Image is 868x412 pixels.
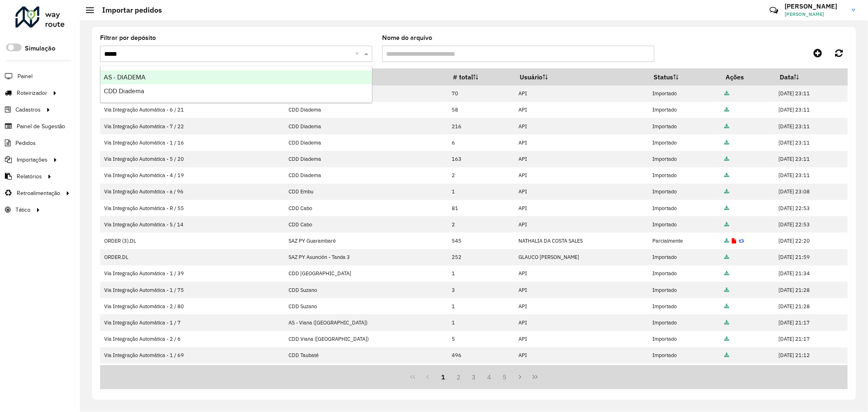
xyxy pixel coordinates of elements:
[448,134,514,151] td: 6
[448,102,514,118] td: 58
[435,369,451,385] button: 1
[514,134,648,151] td: API
[774,347,847,364] td: [DATE] 21:12
[284,364,448,380] td: CDD Taubaté
[774,216,847,232] td: [DATE] 22:53
[100,33,156,43] label: Filtrar por depósito
[648,265,720,282] td: Importado
[514,167,648,184] td: API
[284,151,448,167] td: CDD Diadema
[448,68,514,85] th: # total
[100,282,284,298] td: Via Integração Automática - 1 / 75
[100,347,284,364] td: Via Integração Automática - 1 / 69
[514,151,648,167] td: API
[284,249,448,265] td: SAZ PY Asunción - Tanda 3
[100,265,284,282] td: Via Integração Automática - 1 / 39
[100,66,372,103] ng-dropdown-panel: Options list
[284,216,448,232] td: CDD Cabo
[448,331,514,347] td: 5
[648,364,720,380] td: Importado
[774,118,847,134] td: [DATE] 23:11
[514,265,648,282] td: API
[448,85,514,102] td: 70
[514,200,648,216] td: API
[448,364,514,380] td: 21
[774,68,847,85] th: Data
[739,237,744,244] a: Reimportar
[724,335,729,342] a: Arquivo completo
[514,331,648,347] td: API
[785,2,846,10] h3: [PERSON_NAME]
[514,184,648,200] td: API
[724,188,729,195] a: Arquivo completo
[724,139,729,146] a: Arquivo completo
[100,298,284,314] td: Via Integração Automática - 2 / 80
[100,134,284,151] td: Via Integração Automática - 1 / 16
[284,265,448,282] td: CDD [GEOGRAPHIC_DATA]
[284,314,448,331] td: AS - Viana ([GEOGRAPHIC_DATA])
[724,352,729,359] a: Arquivo completo
[94,6,162,15] h2: Importar pedidos
[785,11,846,18] span: [PERSON_NAME]
[284,102,448,118] td: CDD Diadema
[514,282,648,298] td: API
[774,184,847,200] td: [DATE] 23:08
[17,172,42,181] span: Relatórios
[514,298,648,314] td: API
[100,364,284,380] td: Via Integração Automática - 2 / 67
[724,303,729,310] a: Arquivo completo
[724,172,729,179] a: Arquivo completo
[448,184,514,200] td: 1
[514,347,648,364] td: API
[648,167,720,184] td: Importado
[382,33,432,43] label: Nome do arquivo
[648,216,720,232] td: Importado
[448,347,514,364] td: 496
[448,232,514,249] td: 545
[648,184,720,200] td: Importado
[774,314,847,331] td: [DATE] 21:17
[466,369,482,385] button: 3
[284,167,448,184] td: CDD Diadema
[648,232,720,249] td: Parcialmente
[15,139,36,147] span: Pedidos
[284,331,448,347] td: CDD Viana ([GEOGRAPHIC_DATA])
[724,237,729,244] a: Arquivo completo
[514,232,648,249] td: NATHALIA DA COSTA SALES
[774,249,847,265] td: [DATE] 21:59
[774,331,847,347] td: [DATE] 21:17
[448,298,514,314] td: 1
[774,102,847,118] td: [DATE] 23:11
[648,85,720,102] td: Importado
[284,232,448,249] td: SAZ PY Guarambaré
[15,206,31,214] span: Tático
[514,364,648,380] td: API
[724,106,729,113] a: Arquivo completo
[100,232,284,249] td: ORDER (3).DL
[648,134,720,151] td: Importado
[448,249,514,265] td: 252
[774,298,847,314] td: [DATE] 21:28
[512,369,528,385] button: Next Page
[514,118,648,134] td: API
[774,134,847,151] td: [DATE] 23:11
[724,221,729,228] a: Arquivo completo
[514,102,648,118] td: API
[100,118,284,134] td: Via Integração Automática - 7 / 22
[104,88,144,94] span: CDD Diadema
[100,102,284,118] td: Via Integração Automática - 6 / 21
[448,265,514,282] td: 1
[724,90,729,97] a: Arquivo completo
[774,364,847,380] td: [DATE] 21:12
[774,85,847,102] td: [DATE] 23:11
[100,314,284,331] td: Via Integração Automática - 1 / 7
[448,314,514,331] td: 1
[648,68,720,85] th: Status
[17,189,60,197] span: Retroalimentação
[514,314,648,331] td: API
[648,151,720,167] td: Importado
[774,232,847,249] td: [DATE] 22:20
[100,200,284,216] td: Via Integração Automática - R / 55
[481,369,497,385] button: 4
[284,200,448,216] td: CDD Cabo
